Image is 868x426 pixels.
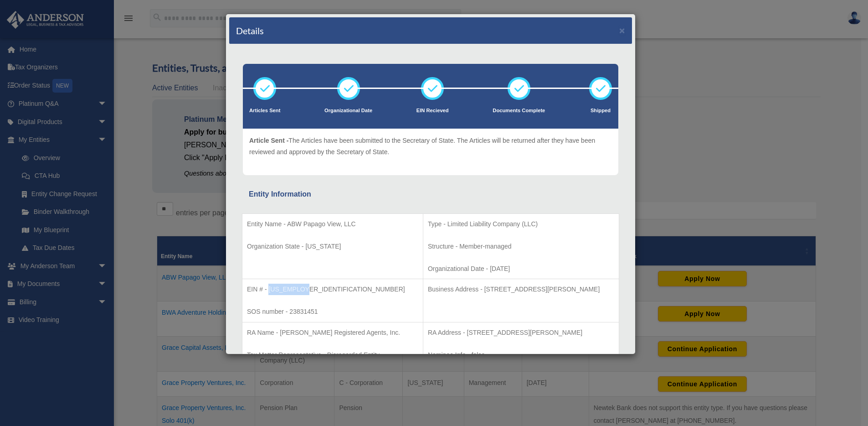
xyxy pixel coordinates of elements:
p: The Articles have been submitted to the Secretary of State. The Articles will be returned after t... [249,135,612,157]
p: Business Address - [STREET_ADDRESS][PERSON_NAME] [428,284,614,295]
p: Documents Complete [493,106,545,115]
p: Shipped [589,106,612,115]
p: RA Name - [PERSON_NAME] Registered Agents, Inc. [247,327,418,338]
p: Nominee Info - false [428,349,614,361]
p: Type - Limited Liability Company (LLC) [428,218,614,230]
h4: Details [236,24,264,37]
p: Entity Name - ABW Papago View, LLC [247,218,418,230]
p: SOS number - 23831451 [247,306,418,317]
p: EIN # - [US_EMPLOYER_IDENTIFICATION_NUMBER] [247,284,418,295]
p: EIN Recieved [416,106,449,115]
p: Organization State - [US_STATE] [247,241,418,252]
p: Structure - Member-managed [428,241,614,252]
div: Entity Information [249,188,612,201]
p: Tax Matter Representative - Disregarded Entity [247,349,418,361]
span: Article Sent - [249,137,288,144]
p: Articles Sent [249,106,280,115]
p: Organizational Date [324,106,372,115]
button: × [619,26,625,35]
p: RA Address - [STREET_ADDRESS][PERSON_NAME] [428,327,614,338]
p: Organizational Date - [DATE] [428,263,614,275]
